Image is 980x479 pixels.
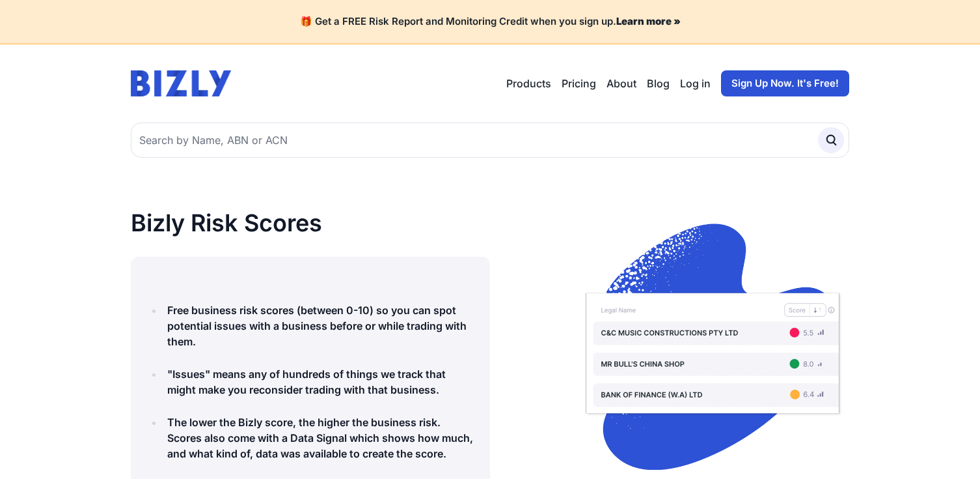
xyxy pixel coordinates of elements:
a: About [606,76,636,91]
h1: Bizly Risk Scores [131,210,490,236]
a: Blog [647,76,670,91]
input: Search by Name, ABN or ACN [131,123,849,158]
button: Products [506,76,551,91]
h4: Free business risk scores (between 0-10) so you can spot potential issues with a business before ... [167,302,474,349]
a: Log in [680,76,711,91]
a: Learn more » [616,15,681,27]
a: Pricing [562,76,596,91]
h4: "Issues" means any of hundreds of things we track that might make you reconsider trading with tha... [167,366,474,398]
h4: 🎁 Get a FREE Risk Report and Monitoring Credit when you sign up. [16,16,964,28]
h4: The lower the Bizly score, the higher the business risk. Scores also come with a Data Signal whic... [167,414,474,461]
a: Sign Up Now. It's Free! [721,70,849,96]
